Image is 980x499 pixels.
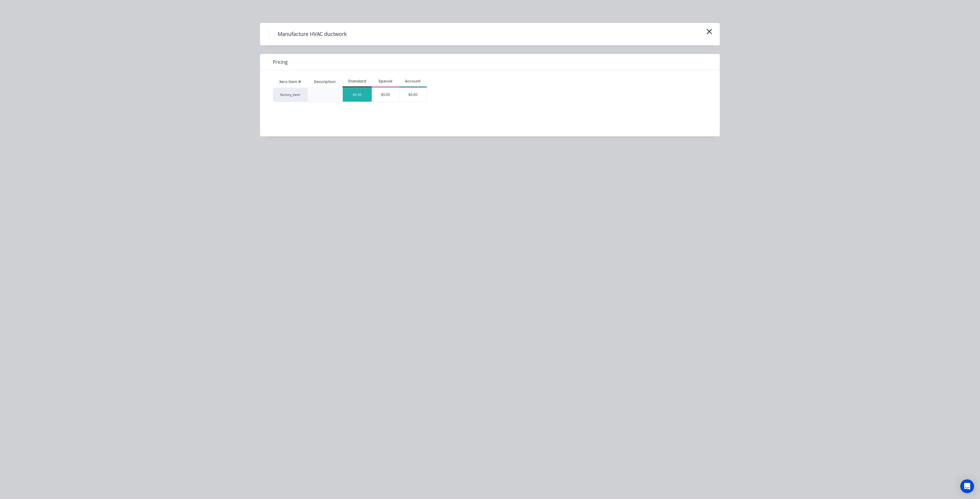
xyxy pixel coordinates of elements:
div: $0.00 [343,88,372,102]
div: Standard [343,79,372,84]
div: Description [310,75,340,89]
div: factory_item [273,88,308,102]
div: $0.00 [372,88,399,102]
div: Account [399,79,427,84]
div: $0.00 [399,88,426,102]
span: Pricing [273,59,288,65]
div: Xero Item # [273,76,308,88]
div: Open Intercom Messenger [960,479,974,493]
div: Special [372,79,399,84]
h4: Manufacture HVAC ductwork [269,29,355,40]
